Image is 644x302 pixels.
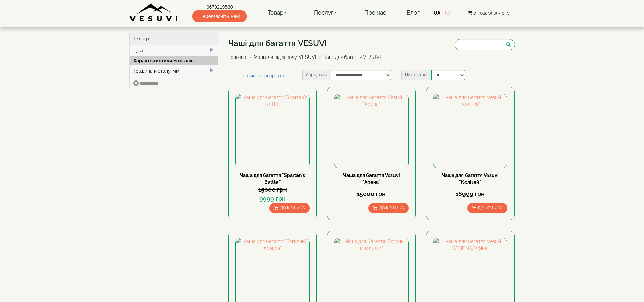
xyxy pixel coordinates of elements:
[307,5,343,21] a: Послуги
[261,5,293,21] a: Товари
[358,5,393,21] a: Про нас
[401,70,431,80] label: На сторінці:
[228,70,293,82] a: Порівняння товарів (0)
[467,203,507,213] button: До кошика
[343,172,400,185] a: Чаша для багаття Vesuvi "Арена"
[236,94,309,168] img: Чаша для багаття "Spartan's Battle "
[379,206,404,210] span: До кошика
[407,9,420,16] a: Блог
[235,194,310,203] div: 9999 грн
[434,10,440,16] a: UA
[334,190,408,199] div: 15000 грн
[129,3,178,22] img: Завод VESUVI
[240,172,305,185] a: Чаша для багаття "Spartan's Battle "
[228,54,246,60] a: Головна
[368,203,409,213] button: До кошика
[334,94,408,168] img: Чаша для багаття Vesuvi "Арена"
[478,206,503,210] span: До кошика
[235,185,310,194] div: 15000 грн
[130,56,218,65] div: Характеристики мангалів
[317,54,381,61] li: Чаші для багаття VESUVI
[433,94,507,168] img: Чаша для багаття Vesuvi "Колізей"
[466,9,515,17] button: 0 товар(ів) - 0грн
[442,172,499,185] a: Чаша для багаття Vesuvi "Колізей"
[269,203,310,213] button: До кошика
[228,39,386,48] h1: Чаші для багаття VESUVI
[433,190,507,199] div: 16999 грн
[130,32,218,45] div: Фільтр
[192,4,247,10] a: 0679219530
[443,10,450,16] a: RU
[192,10,247,22] span: Передзвоніть мені
[130,65,218,77] div: Товщина металу, мм
[130,45,218,56] div: Ціна
[473,10,512,16] span: 0 товар(ів) - 0грн
[302,70,331,80] label: Сортувати:
[280,206,305,210] span: До кошика
[254,54,316,60] a: Мангали від заводу VESUVI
